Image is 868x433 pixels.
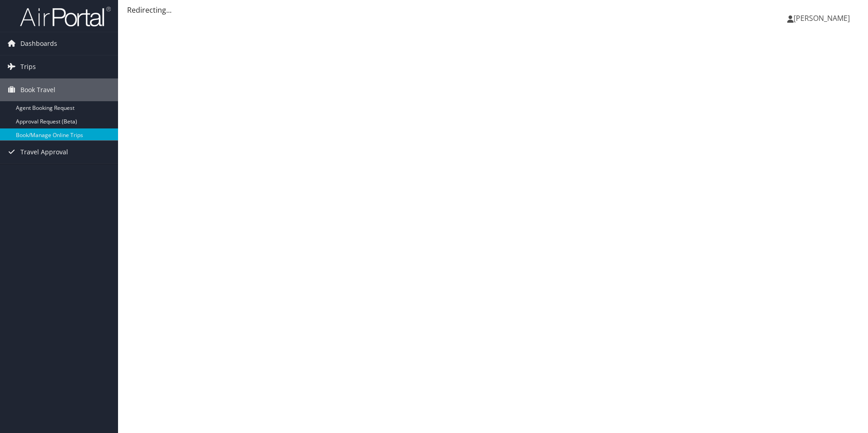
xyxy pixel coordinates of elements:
[20,55,36,78] span: Trips
[20,141,68,163] span: Travel Approval
[787,5,859,32] a: [PERSON_NAME]
[20,79,55,101] span: Book Travel
[20,32,57,55] span: Dashboards
[127,5,859,15] div: Redirecting...
[20,6,111,27] img: airportal-logo.png
[794,13,850,23] span: [PERSON_NAME]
